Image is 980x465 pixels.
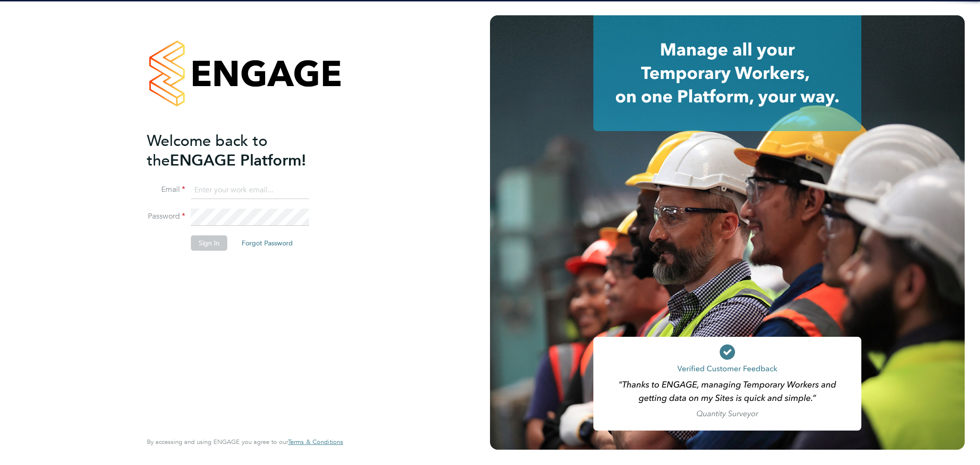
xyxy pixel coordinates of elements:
[147,131,334,170] h2: ENGAGE Platform!
[147,132,267,170] span: Welcome back to the
[288,438,343,446] a: Terms & Conditions
[191,182,309,199] input: Enter your work email...
[191,235,227,251] button: Sign In
[234,235,301,251] button: Forgot Password
[147,438,343,446] span: By accessing and using ENGAGE you agree to our
[147,211,185,221] label: Password
[288,438,343,446] span: Terms & Conditions
[147,185,185,195] label: Email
